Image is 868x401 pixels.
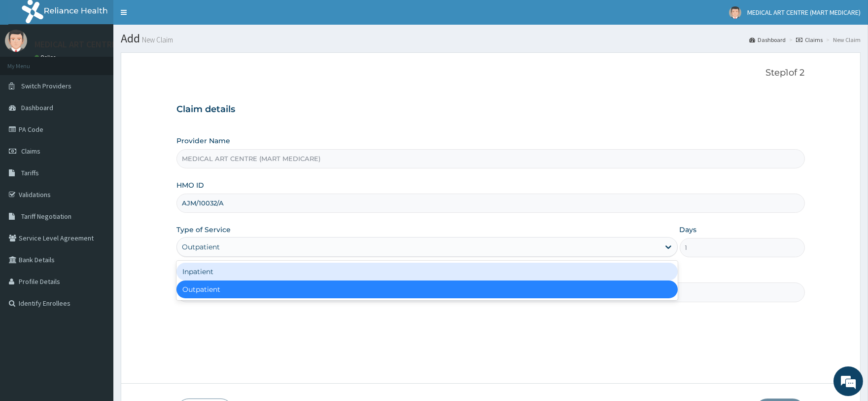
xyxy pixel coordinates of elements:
span: Tariff Negotiation [21,212,71,221]
p: Step 1 of 2 [176,68,804,79]
span: MEDICAL ART CENTRE (MART MEDICARE) [747,8,861,17]
input: Enter HMO ID [176,194,804,213]
label: Provider Name [176,136,230,146]
span: Claims [21,147,40,156]
span: Switch Providers [21,81,71,90]
p: MEDICAL ART CENTRE (MART MEDICARE) [35,40,185,49]
label: Days [680,225,697,235]
label: HMO ID [176,180,204,190]
li: New Claim [824,36,861,44]
img: User Image [5,30,27,52]
small: New Claim [140,36,173,43]
div: Inpatient [176,263,677,281]
label: Type of Service [176,225,231,235]
span: Dashboard [21,103,53,112]
div: Outpatient [176,281,677,298]
h3: Claim details [176,104,804,115]
img: User Image [729,6,741,19]
span: Tariffs [21,168,39,177]
a: Claims [796,36,823,44]
h1: Add [121,32,861,45]
a: Online [35,54,58,61]
div: Outpatient [182,242,220,252]
a: Dashboard [749,36,786,44]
